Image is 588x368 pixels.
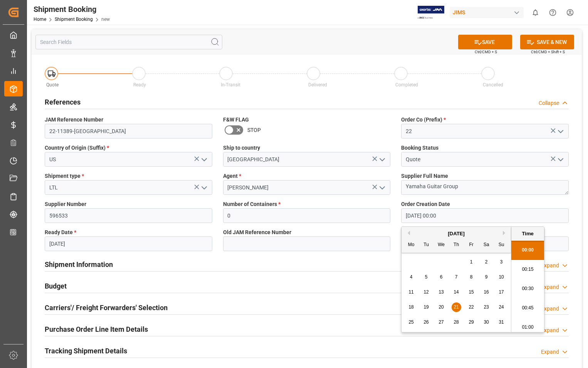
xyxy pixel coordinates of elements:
span: 16 [484,289,489,295]
span: Order Co (Prefix) [401,116,446,124]
div: Choose Saturday, August 16th, 2025 [482,287,491,297]
div: Choose Thursday, August 28th, 2025 [452,317,461,327]
span: STOP [247,126,261,134]
span: 19 [423,304,428,310]
span: 9 [485,274,488,280]
button: open menu [376,182,388,194]
span: 25 [408,319,413,325]
div: Expand [541,283,559,291]
div: Expand [541,262,559,270]
span: 24 [499,304,504,310]
span: Completed [395,82,418,88]
span: 14 [454,289,459,295]
span: 10 [499,274,504,280]
button: open menu [198,182,209,194]
div: Choose Saturday, August 2nd, 2025 [482,257,491,267]
span: 27 [438,319,444,325]
span: Ctrl/CMD + Shift + S [531,49,565,55]
button: open menu [198,154,209,165]
h2: Shipment Information [45,259,113,270]
button: SAVE [458,35,512,49]
span: Old JAM Reference Number [223,228,291,236]
h2: Budget [45,281,67,291]
span: F&W FLAG [223,116,249,124]
span: 21 [454,304,459,310]
div: Choose Wednesday, August 27th, 2025 [437,317,446,327]
div: Tu [422,240,431,250]
span: 17 [499,289,504,295]
img: Exertis%20JAM%20-%20Email%20Logo.jpg_1722504956.jpg [418,6,444,19]
span: Delivered [308,82,327,88]
div: Time [513,230,542,238]
span: 29 [469,319,474,325]
div: Collapse [539,99,559,107]
div: Choose Sunday, August 17th, 2025 [497,287,506,297]
button: open menu [554,154,566,165]
div: Choose Friday, August 15th, 2025 [467,287,476,297]
span: 30 [484,319,489,325]
h2: References [45,97,81,107]
div: Choose Saturday, August 30th, 2025 [482,317,491,327]
span: 22 [469,304,474,310]
span: Cancelled [483,82,503,88]
span: Shipment type [45,172,84,180]
div: Su [497,240,506,250]
span: 6 [440,274,443,280]
span: 18 [408,304,413,310]
span: 15 [469,289,474,295]
div: Choose Monday, August 11th, 2025 [407,287,416,297]
span: 1 [470,259,473,265]
div: Expand [541,305,559,313]
span: Ctrl/CMD + S [475,49,497,55]
div: Choose Wednesday, August 20th, 2025 [437,302,446,312]
span: 31 [499,319,504,325]
span: 20 [438,304,444,310]
span: Quote [46,82,59,88]
li: 00:45 [511,299,544,318]
a: Home [34,17,46,22]
div: [DATE] [402,230,511,238]
h2: Purchase Order Line Item Details [45,324,148,334]
div: Choose Tuesday, August 5th, 2025 [422,272,431,282]
span: 8 [470,274,473,280]
input: Type to search/select [45,152,212,167]
div: Expand [541,348,559,356]
span: 23 [484,304,489,310]
span: 2 [485,259,488,265]
div: Choose Thursday, August 7th, 2025 [452,272,461,282]
div: Choose Saturday, August 9th, 2025 [482,272,491,282]
span: 5 [425,274,428,280]
span: 28 [454,319,459,325]
button: Help Center [544,4,561,21]
button: JIMS [450,5,527,20]
div: We [437,240,446,250]
button: show 0 new notifications [527,4,544,21]
button: Next Month [503,231,507,235]
button: Previous Month [405,231,410,235]
span: Agent [223,172,241,180]
span: 13 [438,289,444,295]
div: Choose Monday, August 25th, 2025 [407,317,416,327]
div: Sa [482,240,491,250]
span: Supplier Full Name [401,172,448,180]
span: Country of Origin (Suffix) [45,144,109,152]
span: Booking Status [401,144,438,152]
div: Choose Friday, August 29th, 2025 [467,317,476,327]
h2: Tracking Shipment Details [45,346,127,356]
div: Choose Tuesday, August 26th, 2025 [422,317,431,327]
button: open menu [554,125,566,137]
div: Choose Tuesday, August 12th, 2025 [422,287,431,297]
button: open menu [376,154,388,165]
span: 3 [500,259,503,265]
div: Choose Sunday, August 10th, 2025 [497,272,506,282]
div: Choose Monday, August 18th, 2025 [407,302,416,312]
span: Number of Containers [223,200,281,208]
span: Supplier Number [45,200,86,208]
div: Fr [467,240,476,250]
li: 00:00 [511,241,544,260]
li: 00:15 [511,260,544,279]
input: DD-MM-YYYY HH:MM [401,208,569,223]
span: Ready Date [45,228,76,236]
div: Choose Friday, August 1st, 2025 [467,257,476,267]
span: Order Creation Date [401,200,450,208]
